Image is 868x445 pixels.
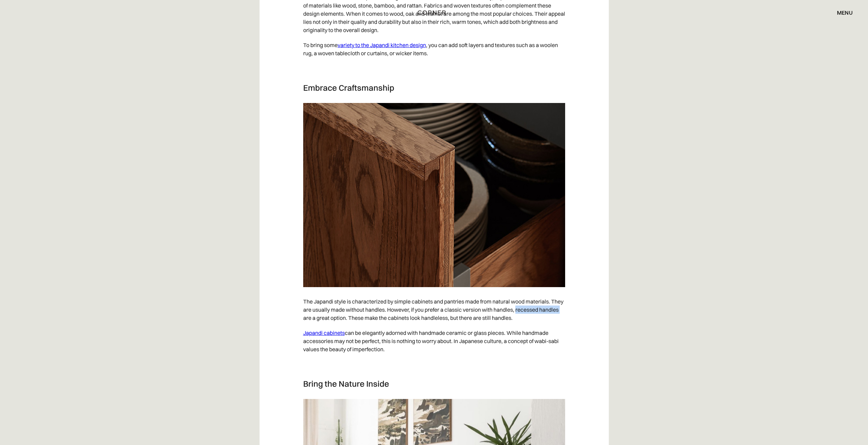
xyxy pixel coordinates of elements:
[303,325,565,357] p: can be elegantly adorned with handmade ceramic or glass pieces. While handmade accessories may no...
[338,42,426,48] a: variety to the Japandi kitchen design
[837,10,853,15] div: menu
[303,329,345,336] a: Japandi cabinets
[303,379,565,389] h3: Bring the Nature Inside
[303,38,565,61] p: To bring some , you can add soft layers and textures such as a woolen rug, a woven tablecloth or ...
[401,8,468,17] a: home
[303,294,565,325] p: The Japandi style is characterized by simple cabinets and pantries made from natural wood materia...
[303,83,565,93] h3: Embrace Craftsmanship
[830,7,853,18] div: menu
